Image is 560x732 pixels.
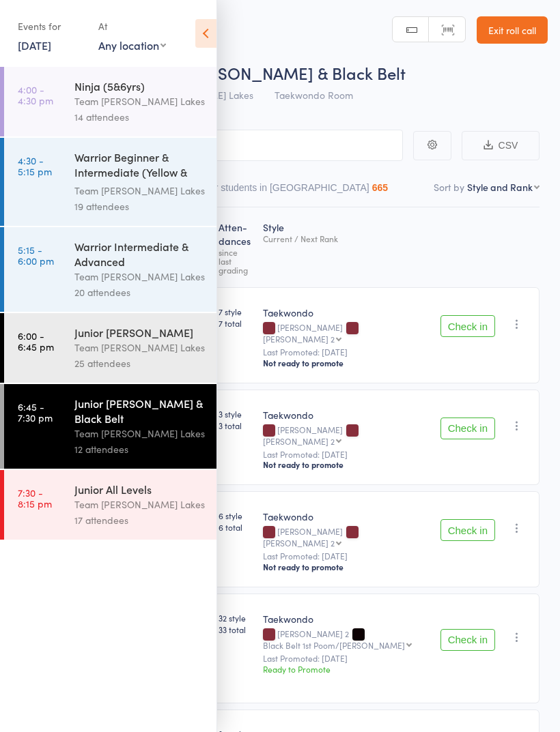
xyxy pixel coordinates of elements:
a: 4:00 -4:30 pmNinja (5&6yrs)Team [PERSON_NAME] Lakes14 attendees [4,67,216,136]
div: Current / Next Rank [263,234,429,243]
time: 5:15 - 6:00 pm [18,244,54,266]
div: Ready to Promote [263,663,429,675]
div: At [98,15,166,38]
div: [PERSON_NAME] 2 [263,437,335,445]
span: 33 total [219,624,252,635]
div: [PERSON_NAME] 2 [263,334,335,343]
span: 7 total [219,317,252,329]
div: 25 attendees [74,355,205,371]
div: [PERSON_NAME] 2 [263,629,429,649]
time: 6:45 - 7:30 pm [18,401,53,423]
time: 4:30 - 5:15 pm [18,155,52,177]
time: 4:00 - 4:30 pm [18,84,53,106]
div: Any location [98,38,166,53]
div: Not ready to promote [263,561,429,572]
div: Team [PERSON_NAME] Lakes [74,426,205,441]
div: Taekwondo [263,306,429,319]
small: Last Promoted: [DATE] [263,551,429,561]
div: 14 attendees [74,109,205,125]
div: 19 attendees [74,199,205,214]
span: 3 total [219,420,252,431]
button: CSV [462,131,540,160]
div: 665 [372,182,388,193]
a: 7:30 -8:15 pmJunior All LevelsTeam [PERSON_NAME] Lakes17 attendees [4,470,216,540]
div: Junior [PERSON_NAME] & Black Belt [74,396,205,426]
button: Check in [440,629,495,651]
a: Exit roll call [477,16,548,44]
div: Taekwondo [263,510,429,523]
small: Last Promoted: [DATE] [263,450,429,459]
button: Check in [440,418,495,439]
div: Junior All Levels [74,482,205,497]
label: Sort by [434,180,464,194]
div: Black Belt 1st Poom/[PERSON_NAME] [263,641,405,649]
button: Check in [440,519,495,541]
div: [PERSON_NAME] 2 [263,538,335,547]
time: 6:00 - 6:45 pm [18,330,54,352]
small: Last Promoted: [DATE] [263,347,429,357]
span: 3 style [219,408,252,420]
div: Team [PERSON_NAME] Lakes [74,183,205,199]
div: Style and Rank [467,180,533,194]
small: Last Promoted: [DATE] [263,654,429,663]
div: Warrior Intermediate & Advanced [74,239,205,269]
div: 17 attendees [74,512,205,528]
span: 7 style [219,306,252,317]
div: Warrior Beginner & Intermediate (Yellow & Blue Bel... [74,149,205,183]
a: 6:45 -7:30 pmJunior [PERSON_NAME] & Black BeltTeam [PERSON_NAME] Lakes12 attendees [4,384,216,469]
time: 7:30 - 8:15 pm [18,487,52,509]
a: 6:00 -6:45 pmJunior [PERSON_NAME]Team [PERSON_NAME] Lakes25 attendees [4,313,216,383]
div: [PERSON_NAME] [263,527,429,547]
div: Style [257,214,434,281]
div: Not ready to promote [263,357,429,368]
a: 4:30 -5:15 pmWarrior Beginner & Intermediate (Yellow & Blue Bel...Team [PERSON_NAME] Lakes19 atte... [4,138,216,226]
span: 6 style [219,510,252,521]
div: 12 attendees [74,441,205,457]
div: [PERSON_NAME] [263,323,429,343]
div: Team [PERSON_NAME] Lakes [74,269,205,284]
div: Ninja (5&6yrs) [74,78,205,93]
span: Taekwondo Room [275,88,353,102]
div: Taekwondo [263,612,429,626]
div: Team [PERSON_NAME] Lakes [74,93,205,109]
a: 5:15 -6:00 pmWarrior Intermediate & AdvancedTeam [PERSON_NAME] Lakes20 attendees [4,227,216,312]
div: [PERSON_NAME] [263,425,429,445]
div: 20 attendees [74,284,205,300]
span: 32 style [219,612,252,624]
span: Junior [PERSON_NAME] & Black Belt [135,61,406,84]
div: Junior [PERSON_NAME] [74,325,205,340]
span: 6 total [219,521,252,533]
button: Other students in [GEOGRAPHIC_DATA]665 [194,175,388,207]
div: Team [PERSON_NAME] Lakes [74,497,205,512]
div: Atten­dances [213,214,257,281]
div: Team [PERSON_NAME] Lakes [74,340,205,355]
button: Check in [440,315,495,337]
div: Taekwondo [263,408,429,422]
a: [DATE] [18,38,51,53]
div: Events for [18,15,85,38]
div: Not ready to promote [263,459,429,470]
div: since last grading [219,248,252,274]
